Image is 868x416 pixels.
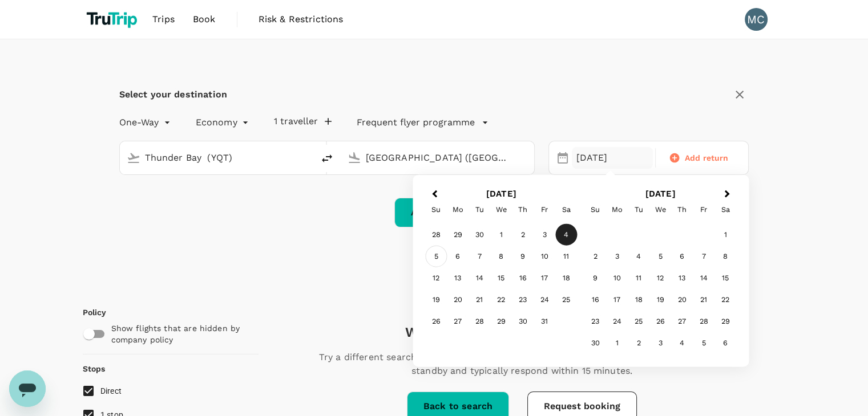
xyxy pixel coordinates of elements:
div: Choose Tuesday, November 25th, 2025 [628,311,649,332]
div: Choose Friday, November 21st, 2025 [693,289,714,311]
div: Choose Sunday, October 12th, 2025 [425,267,447,289]
div: Choose Tuesday, November 4th, 2025 [628,246,649,267]
div: Choose Friday, October 10th, 2025 [534,246,555,267]
div: Choose Thursday, November 27th, 2025 [671,311,693,332]
div: Choose Saturday, November 22nd, 2025 [714,289,736,311]
div: Choose Thursday, October 2nd, 2025 [512,224,534,246]
div: Choose Wednesday, October 1st, 2025 [490,224,512,246]
div: Choose Thursday, November 20th, 2025 [671,289,693,311]
div: Choose Wednesday, October 8th, 2025 [490,246,512,267]
span: Add return [685,152,729,164]
p: Show flights that are hidden by company policy [111,323,251,345]
button: Frequent flyer programme [357,116,488,129]
button: Open [305,156,308,158]
div: Month November, 2025 [584,224,736,354]
div: Thursday [512,199,534,221]
div: Select your destination [119,87,227,103]
div: Choose Friday, October 3rd, 2025 [534,224,555,246]
button: Apply edit [394,198,474,227]
div: Choose Wednesday, October 29th, 2025 [490,311,512,332]
div: Choose Saturday, October 11th, 2025 [555,246,577,267]
div: Choose Friday, October 17th, 2025 [534,267,555,289]
div: Choose Wednesday, October 15th, 2025 [490,267,512,289]
div: Choose Friday, November 14th, 2025 [693,267,714,289]
div: Choose Friday, October 31st, 2025 [534,311,555,332]
div: Choose Friday, December 5th, 2025 [693,332,714,354]
h5: We couldn't find any flight results [305,323,739,341]
div: Choose Thursday, November 6th, 2025 [671,246,693,267]
div: Choose Monday, November 3rd, 2025 [606,246,628,267]
div: MC [745,8,768,31]
p: Frequent flyer programme [357,116,475,129]
div: Choose Friday, November 7th, 2025 [693,246,714,267]
span: Book [193,13,216,26]
div: Choose Sunday, October 26th, 2025 [425,311,447,332]
div: Choose Tuesday, October 14th, 2025 [469,267,490,289]
div: Choose Tuesday, September 30th, 2025 [469,224,490,246]
div: Choose Sunday, November 9th, 2025 [584,267,606,289]
div: Sunday [584,199,606,221]
div: Choose Tuesday, November 18th, 2025 [628,289,649,311]
div: Friday [693,199,714,221]
button: delete [313,145,341,172]
div: Choose Monday, November 17th, 2025 [606,289,628,311]
div: Choose Tuesday, October 28th, 2025 [469,311,490,332]
div: Thursday [671,199,693,221]
div: Saturday [555,199,577,221]
p: Try a different search or tell our concierge team what you're looking for. We're always on standb... [305,350,739,378]
div: Wednesday [649,199,671,221]
button: Next Month [719,186,737,204]
div: Month October, 2025 [425,224,577,332]
div: Choose Thursday, November 13th, 2025 [671,267,693,289]
div: Choose Wednesday, October 22nd, 2025 [490,289,512,311]
div: Choose Tuesday, October 21st, 2025 [469,289,490,311]
div: Choose Wednesday, November 26th, 2025 [649,311,671,332]
h2: [DATE] [422,189,581,199]
div: Choose Sunday, October 5th, 2025 [425,246,447,267]
div: Choose Sunday, October 19th, 2025 [425,289,447,311]
div: Choose Saturday, November 15th, 2025 [714,267,736,289]
div: Monday [606,199,628,221]
div: Choose Monday, October 6th, 2025 [447,246,469,267]
div: Choose Saturday, October 4th, 2025 [555,224,577,246]
img: TruTrip logo [83,7,144,32]
div: [DATE] [572,147,653,169]
span: Trips [152,13,175,26]
div: Choose Thursday, October 23rd, 2025 [512,289,534,311]
div: Choose Saturday, November 1st, 2025 [714,224,736,246]
div: Choose Saturday, December 6th, 2025 [714,332,736,354]
div: Choose Thursday, December 4th, 2025 [671,332,693,354]
div: Choose Wednesday, December 3rd, 2025 [649,332,671,354]
div: Choose Saturday, October 18th, 2025 [555,267,577,289]
div: Choose Thursday, October 16th, 2025 [512,267,534,289]
div: Wednesday [490,199,512,221]
div: Choose Thursday, October 30th, 2025 [512,311,534,332]
div: Choose Tuesday, October 7th, 2025 [469,246,490,267]
div: Choose Saturday, October 25th, 2025 [555,289,577,311]
span: Risk & Restrictions [259,13,344,26]
input: Going to [366,149,510,166]
iframe: Botón para iniciar la ventana de mensajería [9,370,46,407]
div: Tuesday [469,199,490,221]
div: Choose Wednesday, November 5th, 2025 [649,246,671,267]
input: Depart from [145,149,289,166]
div: Choose Monday, October 27th, 2025 [447,311,469,332]
div: Choose Monday, September 29th, 2025 [447,224,469,246]
div: Choose Wednesday, November 19th, 2025 [649,289,671,311]
div: Choose Friday, October 24th, 2025 [534,289,555,311]
div: Friday [534,199,555,221]
div: Choose Monday, October 20th, 2025 [447,289,469,311]
p: Policy [83,307,93,318]
div: Economy [196,113,251,132]
div: Choose Tuesday, November 11th, 2025 [628,267,649,289]
div: Choose Monday, October 13th, 2025 [447,267,469,289]
div: Choose Saturday, November 8th, 2025 [714,246,736,267]
div: Choose Sunday, November 23rd, 2025 [584,311,606,332]
div: Choose Monday, December 1st, 2025 [606,332,628,354]
div: Choose Sunday, November 16th, 2025 [584,289,606,311]
button: Open [526,156,528,158]
div: Choose Sunday, November 30th, 2025 [584,332,606,354]
div: Choose Tuesday, December 2nd, 2025 [628,332,649,354]
div: Choose Sunday, September 28th, 2025 [425,224,447,246]
div: Saturday [714,199,736,221]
